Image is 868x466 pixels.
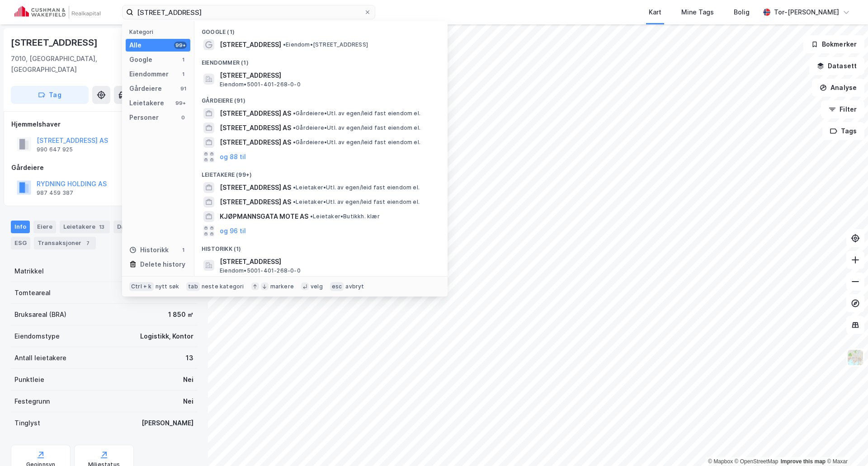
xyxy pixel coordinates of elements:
[179,71,187,78] div: 1
[220,182,291,193] span: [STREET_ADDRESS] AS
[293,198,296,205] span: •
[129,112,159,123] div: Personer
[11,86,89,104] button: Tag
[142,418,193,428] div: [PERSON_NAME]
[183,396,193,407] div: Nei
[129,245,169,255] div: Historikk
[129,282,154,291] div: Ctrl + k
[129,98,164,108] div: Leietakere
[220,137,291,148] span: [STREET_ADDRESS] AS
[345,283,364,290] div: avbryt
[822,122,864,140] button: Tags
[734,7,750,18] div: Bolig
[179,56,187,63] div: 1
[129,69,169,80] div: Eiendommer
[330,282,344,291] div: esc
[774,7,839,18] div: Tor-[PERSON_NAME]
[220,256,437,267] span: [STREET_ADDRESS]
[183,374,193,385] div: Nei
[179,85,187,92] div: 91
[14,418,40,428] div: Tinglyst
[293,110,296,117] span: •
[293,184,296,191] span: •
[14,396,50,407] div: Festegrunn
[220,197,291,207] span: [STREET_ADDRESS] AS
[194,238,448,254] div: Historikk (1)
[129,83,162,94] div: Gårdeiere
[34,237,96,249] div: Transaksjoner
[11,35,99,50] div: [STREET_ADDRESS]
[174,99,187,107] div: 99+
[129,40,142,51] div: Alle
[293,184,420,191] span: Leietaker • Utl. av egen/leid fast eiendom el.
[194,52,448,68] div: Eiendommer (1)
[194,164,448,180] div: Leietakere (99+)
[220,108,291,119] span: [STREET_ADDRESS] AS
[220,39,281,50] span: [STREET_ADDRESS]
[220,151,246,162] button: og 88 til
[293,110,420,117] span: Gårdeiere • Utl. av egen/leid fast eiendom el.
[60,221,110,233] div: Leietakere
[310,213,380,220] span: Leietaker • Butikkh. klær
[194,90,448,106] div: Gårdeiere (91)
[735,458,778,465] a: OpenStreetMap
[311,283,323,290] div: velg
[293,139,296,146] span: •
[140,259,185,270] div: Delete history
[220,226,246,236] button: og 96 til
[37,189,73,197] div: 987 459 387
[293,139,420,146] span: Gårdeiere • Utl. av egen/leid fast eiendom el.
[129,28,190,35] div: Kategori
[113,221,158,233] div: Datasett
[156,283,179,290] div: nytt søk
[11,162,197,173] div: Gårdeiere
[803,35,864,53] button: Bokmerker
[14,309,66,320] div: Bruksareal (BRA)
[821,100,864,118] button: Filter
[11,119,197,130] div: Hjemmelshaver
[11,53,125,75] div: 7010, [GEOGRAPHIC_DATA], [GEOGRAPHIC_DATA]
[11,221,30,233] div: Info
[14,374,44,385] div: Punktleie
[283,41,286,48] span: •
[11,237,30,249] div: ESG
[37,146,73,153] div: 990 647 925
[823,423,868,466] div: Kontrollprogram for chat
[140,331,193,342] div: Logistikk, Kontor
[174,42,187,49] div: 99+
[293,124,296,131] span: •
[14,353,66,363] div: Antall leietakere
[83,239,92,248] div: 7
[97,222,106,231] div: 13
[220,122,291,133] span: [STREET_ADDRESS] AS
[179,114,187,121] div: 0
[220,211,308,222] span: KJØPMANNSGATA MOTE AS
[649,7,661,18] div: Kart
[14,6,100,19] img: cushman-wakefield-realkapital-logo.202ea83816669bd177139c58696a8fa1.svg
[186,282,200,291] div: tab
[168,309,193,320] div: 1 850 ㎡
[681,7,714,18] div: Mine Tags
[220,267,301,274] span: Eiendom • 5001-401-268-0-0
[14,331,60,342] div: Eiendomstype
[220,81,301,88] span: Eiendom • 5001-401-268-0-0
[179,246,187,254] div: 1
[781,458,826,465] a: Improve this map
[310,213,313,220] span: •
[186,353,193,363] div: 13
[283,41,368,48] span: Eiendom • [STREET_ADDRESS]
[14,266,44,277] div: Matrikkel
[220,70,437,81] span: [STREET_ADDRESS]
[14,287,51,298] div: Tomteareal
[133,5,364,19] input: Søk på adresse, matrikkel, gårdeiere, leietakere eller personer
[823,423,868,466] iframe: Chat Widget
[293,198,420,206] span: Leietaker • Utl. av egen/leid fast eiendom el.
[129,54,152,65] div: Google
[809,57,864,75] button: Datasett
[708,458,733,465] a: Mapbox
[33,221,56,233] div: Eiere
[293,124,420,132] span: Gårdeiere • Utl. av egen/leid fast eiendom el.
[812,79,864,97] button: Analyse
[847,349,864,366] img: Z
[202,283,244,290] div: neste kategori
